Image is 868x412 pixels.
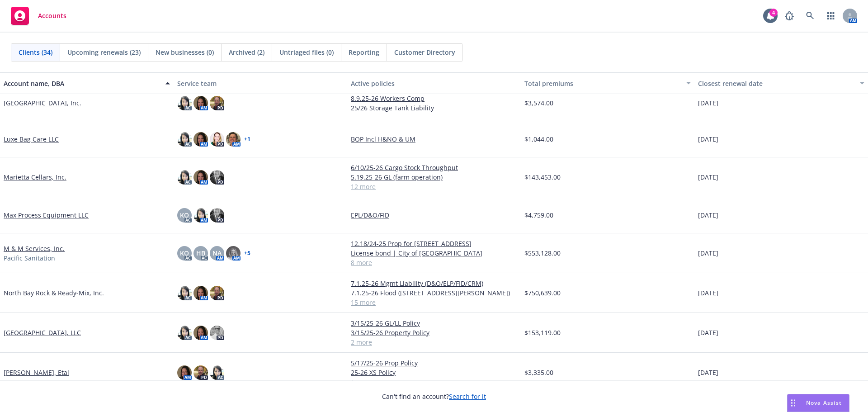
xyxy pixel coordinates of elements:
[279,47,334,57] span: Untriaged files (0)
[4,172,66,182] a: Marietta Cellars, Inc.
[788,394,799,412] div: Drag to move
[698,368,718,377] span: [DATE]
[4,328,81,337] a: [GEOGRAPHIC_DATA], LLC
[347,72,521,94] button: Active policies
[351,210,517,220] a: EPL/D&O/FID
[449,392,486,401] a: Search for it
[524,134,553,144] span: $1,044.00
[212,248,222,258] span: NA
[394,47,455,57] span: Customer Directory
[177,326,192,340] img: photo
[4,79,160,88] div: Account name, DBA
[524,98,553,108] span: $3,574.00
[226,132,241,147] img: photo
[698,328,718,337] span: [DATE]
[4,253,55,263] span: Pacific Sanitation
[698,288,718,298] span: [DATE]
[524,368,553,377] span: $3,335.00
[177,79,344,88] div: Service team
[4,134,59,144] a: Luxe Bag Care LLC
[156,47,214,57] span: New businesses (0)
[698,172,718,182] span: [DATE]
[177,170,192,185] img: photo
[177,132,192,147] img: photo
[7,3,70,28] a: Accounts
[210,208,224,223] img: photo
[351,258,517,267] a: 8 more
[524,248,561,258] span: $553,128.00
[4,288,104,298] a: North Bay Rock & Ready-Mix, Inc.
[694,72,868,94] button: Closest renewal date
[351,103,517,113] a: 25/26 Storage Tank Liability
[806,399,842,407] span: Nova Assist
[193,208,208,223] img: photo
[698,134,718,144] span: [DATE]
[698,210,718,220] span: [DATE]
[210,96,224,110] img: photo
[351,94,517,103] a: 8.9.25-26 Workers Comp
[351,377,517,387] a: 1 more
[524,288,561,298] span: $750,639.00
[244,137,250,142] a: + 1
[822,7,840,25] a: Switch app
[698,79,854,88] div: Closest renewal date
[351,358,517,368] a: 5/17/25-26 Prop Policy
[524,79,681,88] div: Total premiums
[193,286,208,300] img: photo
[210,132,224,147] img: photo
[351,182,517,191] a: 12 more
[698,248,718,258] span: [DATE]
[351,248,517,258] a: License bond | City of [GEOGRAPHIC_DATA]
[67,47,141,57] span: Upcoming renewals (23)
[226,246,241,260] img: photo
[177,365,192,380] img: photo
[351,172,517,182] a: 5.19.25-26 GL (farm operation)
[382,392,486,401] span: Can't find an account?
[38,12,66,19] span: Accounts
[698,98,718,108] span: [DATE]
[351,368,517,377] a: 25-26 XS Policy
[351,298,517,307] a: 15 more
[193,365,208,380] img: photo
[210,170,224,185] img: photo
[4,98,81,108] a: [GEOGRAPHIC_DATA], Inc.
[193,132,208,147] img: photo
[351,288,517,298] a: 7.1.25-26 Flood ([STREET_ADDRESS][PERSON_NAME])
[524,172,561,182] span: $143,453.00
[4,368,69,377] a: [PERSON_NAME], Etal
[521,72,694,94] button: Total premiums
[177,286,192,300] img: photo
[780,7,798,25] a: Report a Bug
[193,170,208,185] img: photo
[210,286,224,300] img: photo
[351,79,517,88] div: Active policies
[174,72,347,94] button: Service team
[769,9,778,17] div: 4
[351,239,517,248] a: 12.18/24-25 Prop for [STREET_ADDRESS]
[351,337,517,347] a: 2 more
[180,248,189,258] span: KO
[229,47,264,57] span: Archived (2)
[524,210,553,220] span: $4,759.00
[210,365,224,380] img: photo
[351,163,517,172] a: 6/10/25-26 Cargo Stock Throughput
[787,394,849,412] button: Nova Assist
[210,326,224,340] img: photo
[349,47,379,57] span: Reporting
[4,244,65,253] a: M & M Services, Inc.
[524,328,561,337] span: $153,119.00
[351,328,517,337] a: 3/15/25-26 Property Policy
[177,96,192,110] img: photo
[193,326,208,340] img: photo
[801,7,819,25] a: Search
[19,47,52,57] span: Clients (34)
[180,210,189,220] span: KO
[4,210,89,220] a: Max Process Equipment LLC
[351,134,517,144] a: BOP Incl H&NO & UM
